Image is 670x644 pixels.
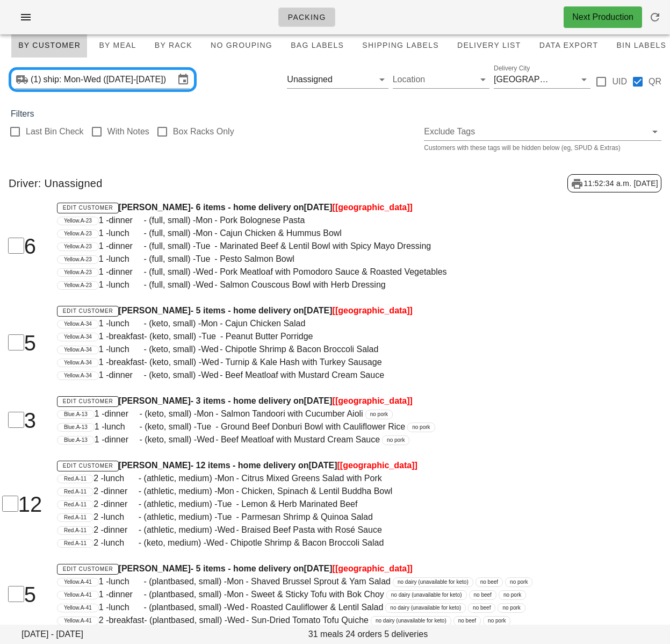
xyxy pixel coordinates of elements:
span: Blue.A-13 [64,437,88,444]
a: Edit Customer [57,396,119,407]
span: Packing [287,13,326,22]
span: lunch [109,575,143,588]
span: lunch [105,420,140,433]
div: Customers with these tags will be hidden below (eg, SPUD & Extras) [424,145,661,151]
span: Mon [197,407,215,420]
span: Wed [201,343,220,356]
a: Edit Customer [57,461,119,471]
span: Mon [196,227,214,240]
span: By Rack [154,41,192,49]
span: [DATE] [308,461,337,470]
span: Edit Customer [62,463,113,469]
span: Wed [201,369,220,382]
label: Last Bin Check [26,126,84,137]
span: [[GEOGRAPHIC_DATA]] [333,564,413,573]
span: [DATE] [304,564,333,573]
span: Red.A-11 [64,514,87,521]
span: Yellow.A-34 [64,359,92,367]
h4: [PERSON_NAME] - 3 items - home delivery on [57,395,556,407]
button: By Rack [148,32,199,58]
span: dinner [109,240,143,253]
div: 11:52:34 a.m. [DATE] [567,174,661,192]
span: 1 - - (keto, small) - - Ground Beef Donburi Bowl with Cauliflower Rice [95,422,405,431]
span: Red.A-11 [64,540,87,547]
span: Wed [197,433,215,446]
span: lunch [109,343,143,356]
span: 1 - - (full, small) - - Pork Bolognese Pasta [99,216,305,225]
span: lunch [109,227,143,240]
h4: [PERSON_NAME] - 6 items - home delivery on [57,201,556,214]
span: 1 - - (keto, small) - - Salmon Tandoori with Cucumber Aioli [95,409,363,418]
span: breakfast [109,356,144,369]
span: Mon [227,588,246,601]
span: Wed [196,278,214,291]
span: Edit Customer [62,398,113,404]
a: Packing [278,8,335,27]
span: Tue [218,511,236,524]
span: 2 - - (athletic, medium) - - Citrus Mixed Greens Salad with Pork [93,474,382,483]
span: No grouping [210,41,272,49]
span: Wed [227,614,246,627]
span: 1 - - (keto, small) - - Chipotle Shrimp & Bacon Broccoli Salad [99,345,379,354]
span: Yellow.A-23 [64,217,92,225]
span: 1 - - (keto, small) - - Turnip & Kale Hash with Turkey Sausage [99,357,382,367]
span: lunch [104,511,139,524]
span: 1 - - (plantbased, small) - - Sweet & Sticky Tofu with Bok Choy [99,590,384,599]
span: 2 - - (athletic, medium) - - Lemon & Herb Marinated Beef [93,499,357,509]
span: Wed [206,536,225,549]
span: Yellow.A-34 [64,346,92,354]
button: Delivery List [450,32,528,58]
span: 1 - - (keto, small) - - Peanut Butter Porridge [99,332,313,341]
span: 2 - - (keto, medium) - - Chipotle Shrimp & Bacon Broccoli Salad [93,538,384,547]
span: Mon [227,575,246,588]
span: lunch [109,278,143,291]
span: 1 - - (keto, small) - - Beef Meatloaf with Mustard Cream Sauce [95,435,380,444]
h4: [PERSON_NAME] - 5 items - home delivery on [57,304,556,317]
span: lunch [104,472,139,485]
span: [[GEOGRAPHIC_DATA]] [333,203,413,212]
span: 1 - - (full, small) - - Pesto Salmon Bowl [99,254,294,263]
span: Delivery List [457,41,521,49]
span: Yellow.A-23 [64,282,92,289]
span: By Customer [18,41,81,49]
label: QR [649,76,661,87]
span: dinner [104,485,139,498]
span: Edit Customer [62,566,113,572]
span: Edit Customer [62,205,113,211]
button: By Meal [92,32,143,58]
span: dinner [109,369,143,382]
button: No grouping [204,32,279,58]
div: (1) [31,74,44,85]
span: 1 - - (full, small) - - Pork Meatloaf with Pomodoro Sauce & Roasted Vegetables [99,267,447,276]
span: lunch [109,253,143,266]
span: 1 - - (keto, small) - - Cajun Chicken Salad [99,319,306,328]
span: dinner [105,433,140,446]
span: dinner [109,266,143,278]
span: dinner [109,214,143,227]
span: Yellow.A-23 [64,243,92,251]
button: Bag Labels [284,32,351,58]
span: 1 - - (full, small) - - Marinated Beef & Lentil Bowl with Spicy Mayo Dressing [99,241,431,251]
span: 2 - - (plantbased, small) - - Sun-Dried Tomato Tofu Quiche [99,616,369,625]
span: Blue.A-13 [64,424,88,431]
span: Yellow.A-23 [64,256,92,263]
span: Yellow.A-23 [64,269,92,276]
span: Yellow.A-41 [64,617,92,625]
span: 1 - - (full, small) - - Salmon Couscous Bowl with Herb Dressing [99,280,386,289]
span: [[GEOGRAPHIC_DATA]] [337,461,417,470]
a: Edit Customer [57,564,119,575]
span: Wed [201,356,220,369]
span: Bag Labels [290,41,344,49]
span: dinner [109,588,143,601]
h4: [PERSON_NAME] - 12 items - home delivery on [57,459,556,472]
span: Yellow.A-34 [64,333,92,341]
span: Wed [218,524,236,536]
span: dinner [104,498,139,511]
span: Red.A-11 [64,488,87,496]
span: Edit Customer [62,308,113,314]
span: [DATE] [304,203,333,212]
span: Yellow.A-34 [64,372,92,380]
span: Tue [196,240,214,253]
span: Mon [201,317,220,330]
label: With Notes [107,126,149,137]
